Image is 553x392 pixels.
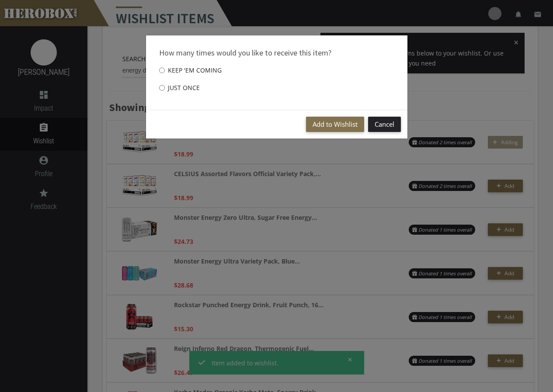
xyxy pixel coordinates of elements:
[159,63,165,77] input: Keep 'em coming
[368,117,401,132] button: Cancel
[306,117,364,132] button: Add to Wishlist
[159,49,394,57] h4: How many times would you like to receive this item?
[159,81,165,95] input: Just once
[159,79,200,97] label: Just once
[159,62,222,79] label: Keep 'em coming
